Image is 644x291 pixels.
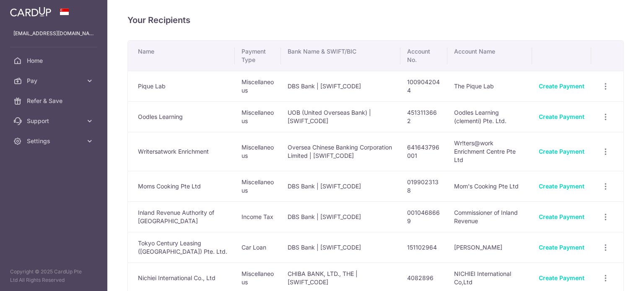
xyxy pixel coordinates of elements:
td: Car Loan [235,232,281,263]
td: 1009042044 [400,71,447,101]
iframe: Opens a widget where you can find more information [590,266,636,287]
th: Account Name [447,41,532,71]
td: Miscellaneous [235,132,281,171]
a: Create Payment [539,244,584,251]
th: Bank Name & SWIFT/BIC [281,41,400,71]
span: Support [27,117,82,125]
a: Create Payment [539,113,584,120]
a: Create Payment [539,213,584,220]
span: Settings [27,137,82,145]
td: DBS Bank | [SWIFT_CODE] [281,232,400,263]
td: The Pique Lab [447,71,532,101]
td: DBS Bank | [SWIFT_CODE] [281,71,400,101]
td: DBS Bank | [SWIFT_CODE] [281,201,400,232]
td: Tokyo Century Leasing ([GEOGRAPHIC_DATA]) Pte. Ltd. [128,232,235,263]
td: 151102964 [400,232,447,263]
td: Miscellaneous [235,71,281,101]
td: Income Tax [235,201,281,232]
td: Oversea Chinese Banking Corporation Limited | [SWIFT_CODE] [281,132,400,171]
span: Refer & Save [27,97,82,105]
img: CardUp [10,7,51,17]
a: Create Payment [539,274,584,281]
td: 0010468669 [400,201,447,232]
td: DBS Bank | [SWIFT_CODE] [281,171,400,201]
td: Commissioner of Inland Revenue [447,201,532,232]
p: [EMAIL_ADDRESS][DOMAIN_NAME] [13,29,94,38]
td: Mom's Cooking Pte Ltd [447,171,532,201]
td: Miscellaneous [235,171,281,201]
td: 4513113662 [400,101,447,132]
a: Create Payment [539,82,584,90]
td: Writersatwork Enrichment [128,132,235,171]
h4: Your Recipients [127,13,624,27]
td: Miscellaneous [235,101,281,132]
td: UOB (United Overseas Bank) | [SWIFT_CODE] [281,101,400,132]
td: Pique Lab [128,71,235,101]
td: 641643796001 [400,132,447,171]
th: Name [128,41,235,71]
td: Oodles Learning [128,101,235,132]
td: [PERSON_NAME] [447,232,532,263]
a: Create Payment [539,183,584,190]
td: Moms Cooking Pte Ltd [128,171,235,201]
th: Payment Type [235,41,281,71]
span: Home [27,57,82,65]
a: Create Payment [539,148,584,155]
span: Pay [27,77,82,85]
td: Oodles Learning (clementi) Pte. Ltd. [447,101,532,132]
td: Inland Revenue Authority of [GEOGRAPHIC_DATA] [128,201,235,232]
td: 0199023138 [400,171,447,201]
th: Account No. [400,41,447,71]
td: Wr!ters@work Enrichment Centre Pte Ltd [447,132,532,171]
